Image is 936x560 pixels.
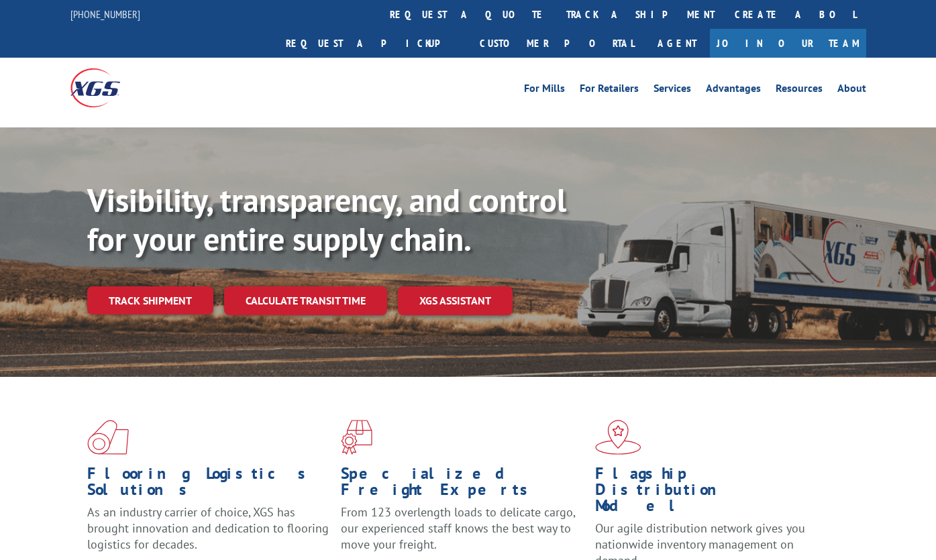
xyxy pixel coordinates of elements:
a: Request a pickup [276,29,470,58]
a: About [837,83,866,98]
a: Services [654,83,691,98]
a: Calculate transit time [224,286,387,315]
img: xgs-icon-focused-on-flooring-red [341,420,372,455]
h1: Specialized Freight Experts [341,465,584,504]
a: Agent [644,29,710,58]
a: Advantages [706,83,761,98]
h1: Flooring Logistics Solutions [87,465,331,504]
h1: Flagship Distribution Model [595,465,839,520]
img: xgs-icon-total-supply-chain-intelligence-red [87,420,129,455]
a: Track shipment [87,286,213,315]
span: As an industry carrier of choice, XGS has brought innovation and dedication to flooring logistics... [87,504,329,552]
a: XGS ASSISTANT [398,286,513,315]
a: Customer Portal [470,29,644,58]
img: xgs-icon-flagship-distribution-model-red [595,420,641,455]
a: For Retailers [580,83,639,98]
b: Visibility, transparency, and control for your entire supply chain. [87,179,566,260]
a: Resources [776,83,823,98]
a: Join Our Team [710,29,866,58]
a: For Mills [524,83,565,98]
a: [PHONE_NUMBER] [70,7,140,21]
